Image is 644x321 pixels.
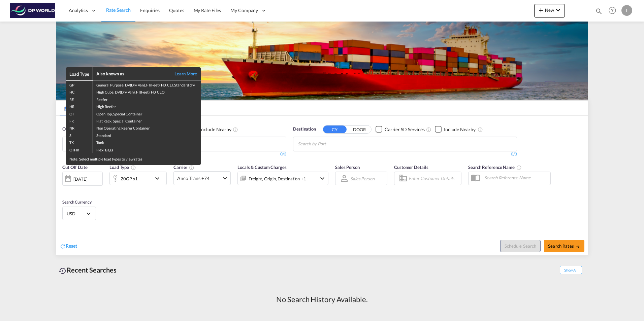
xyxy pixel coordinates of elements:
[93,117,201,124] td: Flat Rack, Special Container
[66,117,93,124] td: FR
[167,71,197,77] a: Learn More
[66,80,93,88] td: GP
[93,124,201,131] td: Non Operating Reefer Container
[66,110,93,117] td: OT
[93,88,201,95] td: High Cube, DV(Dry Van), FT(Feet), H0, CLO
[66,131,93,138] td: S
[93,110,201,117] td: Open Top, Special Container
[66,153,201,165] div: Note: Select multiple load types to view rates
[93,95,201,102] td: Reefer
[93,131,201,138] td: Standard
[66,67,93,80] th: Load Type
[66,88,93,95] td: HC
[93,138,201,145] td: Tank
[96,71,167,77] div: Also known as
[66,146,93,153] td: OTHR
[93,146,201,153] td: Flexi Bags
[66,124,93,131] td: NR
[93,80,201,88] td: General Purpose, DV(Dry Van), FT(Feet), H0, CLI, Standard dry
[66,138,93,145] td: TK
[93,102,201,109] td: High Reefer
[66,95,93,102] td: RE
[66,102,93,109] td: HR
